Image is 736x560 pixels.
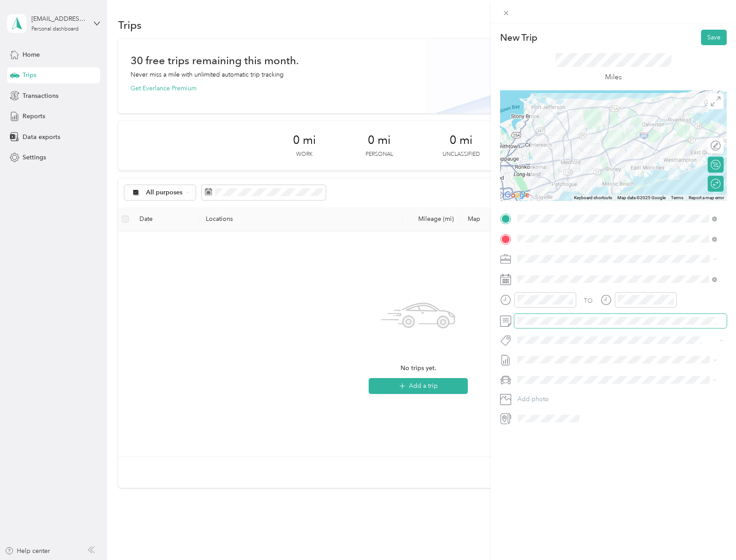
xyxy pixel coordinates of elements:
[584,296,593,305] div: TO
[617,195,666,200] span: Map data ©2025 Google
[502,189,532,201] img: Google
[689,195,724,200] a: Report a map error
[514,393,727,406] button: Add photo
[671,195,683,200] a: Terms (opens in new tab)
[701,30,727,45] button: Save
[686,510,736,560] iframe: Everlance-gr Chat Button Frame
[502,189,532,201] a: Open this area in Google Maps (opens a new window)
[500,31,537,44] p: New Trip
[574,195,612,201] button: Keyboard shortcuts
[605,72,622,83] p: Miles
